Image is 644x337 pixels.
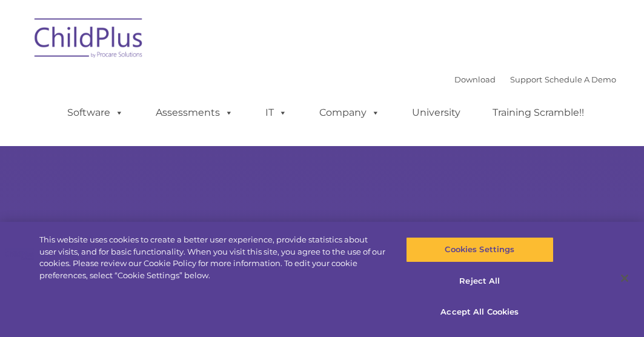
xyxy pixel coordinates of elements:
button: Reject All [406,269,554,294]
font: | [454,75,616,84]
a: Training Scramble!! [480,101,596,125]
a: IT [253,101,299,125]
img: ChildPlus by Procare Solutions [28,10,150,70]
button: Close [611,265,638,292]
a: Assessments [144,101,245,125]
a: Support [510,75,542,84]
div: This website uses cookies to create a better user experience, provide statistics about user visit... [39,234,387,281]
a: Download [454,75,496,84]
a: Company [307,101,392,125]
button: Accept All Cookies [406,299,554,325]
a: Software [55,101,136,125]
a: University [400,101,473,125]
a: Schedule A Demo [545,75,616,84]
button: Cookies Settings [406,237,554,262]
